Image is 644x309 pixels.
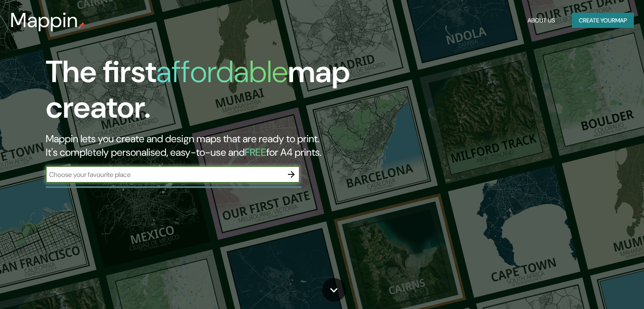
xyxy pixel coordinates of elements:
h1: affordable [156,52,288,91]
button: About Us [524,13,558,28]
img: mappin-pin [78,22,85,29]
button: Create yourmap [572,13,634,28]
iframe: Help widget launcher [569,276,635,300]
input: Choose your favourite place [46,170,283,179]
h3: Mappin [10,8,78,32]
h5: FREE [245,146,266,159]
h1: The first map creator. [46,54,368,132]
h2: Mappin lets you create and design maps that are ready to print. It's completely personalised, eas... [46,132,368,159]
